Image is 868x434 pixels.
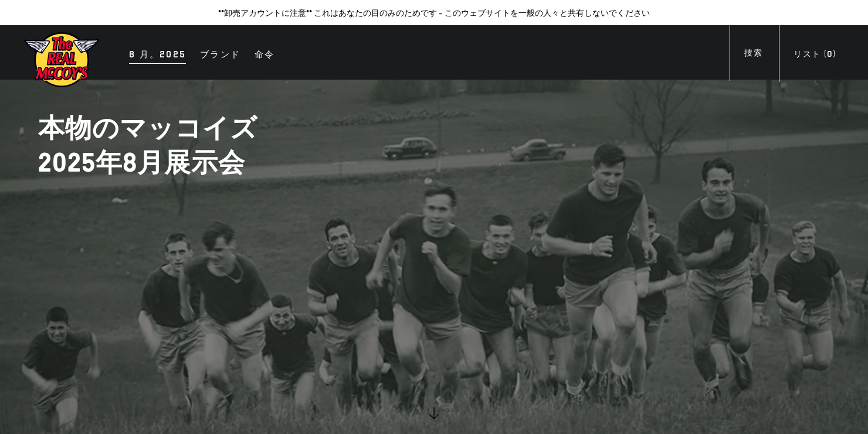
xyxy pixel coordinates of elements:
font: 本物のマッコイズ [38,114,257,143]
a: 8 月。2025 [123,47,192,64]
img: マッコイズ展 [23,31,100,88]
a: リスト (0) [779,48,850,64]
p: 2025年8月展示会 [38,146,331,180]
a: 捜索 [730,47,777,63]
p: **卸売アカウントに注意** これはあなたの目のみのためです - このウェブサイトを一般の人々と共有しないでください [12,6,856,19]
div: ) [794,48,836,64]
span: 0 [827,49,832,59]
a: 命令 [249,47,281,64]
div: 命令 [255,47,275,64]
font: リスト ( [794,49,832,59]
div: 捜索 [744,47,762,63]
div: 8 月。2025 [129,47,186,64]
div: ブランド [200,47,240,64]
